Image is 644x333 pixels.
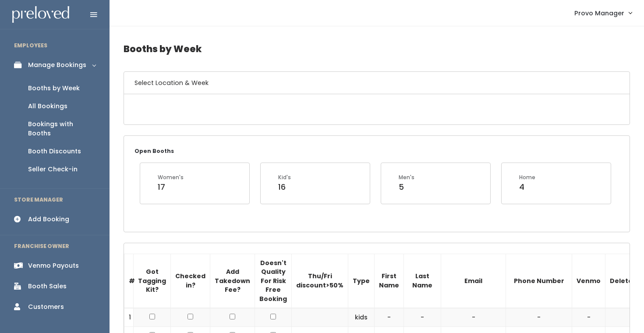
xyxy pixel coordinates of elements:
[171,254,210,308] th: Checked in?
[574,8,624,18] span: Provo Manager
[348,254,375,308] th: Type
[572,254,605,308] th: Venmo
[572,308,605,326] td: -
[404,308,441,326] td: -
[158,181,184,193] div: 17
[134,254,171,308] th: Got Tagging Kit?
[399,181,414,193] div: 5
[519,181,535,193] div: 4
[124,37,630,61] h4: Booths by Week
[255,254,292,308] th: Doesn't Quality For Risk Free Booking
[404,254,441,308] th: Last Name
[28,165,78,174] div: Seller Check-in
[28,215,69,224] div: Add Booking
[348,308,375,326] td: kids
[28,147,81,156] div: Booth Discounts
[278,174,291,181] div: Kid's
[375,308,404,326] td: -
[28,282,67,291] div: Booth Sales
[124,254,134,308] th: #
[28,261,79,270] div: Venmo Payouts
[12,6,69,23] img: preloved logo
[124,308,134,326] td: 1
[28,120,96,138] div: Bookings with Booths
[278,181,291,193] div: 16
[506,254,572,308] th: Phone Number
[28,60,86,70] div: Manage Bookings
[566,4,640,22] a: Provo Manager
[28,302,64,312] div: Customers
[506,308,572,326] td: -
[399,174,414,181] div: Men's
[210,254,255,308] th: Add Takedown Fee?
[28,84,80,93] div: Booths by Week
[375,254,404,308] th: First Name
[519,174,535,181] div: Home
[441,308,506,326] td: -
[292,254,348,308] th: Thu/Fri discount>50%
[134,147,174,155] small: Open Booths
[441,254,506,308] th: Email
[158,174,184,181] div: Women's
[124,72,630,94] h6: Select Location & Week
[605,254,637,308] th: Delete
[28,102,67,111] div: All Bookings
